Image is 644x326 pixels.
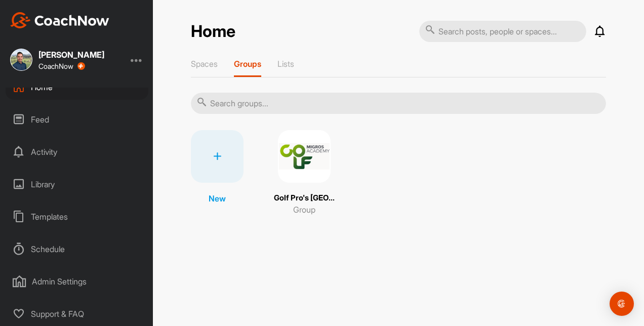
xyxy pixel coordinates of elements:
p: New [209,192,226,205]
p: Groups [234,59,261,69]
p: Golf Pro's [GEOGRAPHIC_DATA] [274,192,335,204]
h2: Home [191,22,235,42]
input: Search posts, people or spaces... [419,21,586,42]
p: Spaces [191,59,218,69]
p: Group [293,203,315,216]
img: CoachNow [10,12,109,28]
div: Open Intercom Messenger [610,292,634,316]
div: [PERSON_NAME] [38,51,104,59]
div: Activity [6,139,148,165]
div: Admin Settings [6,269,148,294]
p: Lists [277,59,294,69]
div: Feed [6,107,148,132]
div: CoachNow [38,62,85,70]
img: square_a0eb83b2ebb350e153cc8c54236569c1.jpg [10,49,32,71]
div: Schedule [6,236,148,262]
div: Templates [6,204,148,229]
div: Library [6,172,148,197]
img: square_91d70eadb0840ee6c237b537f96b0e91.png [278,130,331,183]
input: Search groups... [191,93,606,114]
